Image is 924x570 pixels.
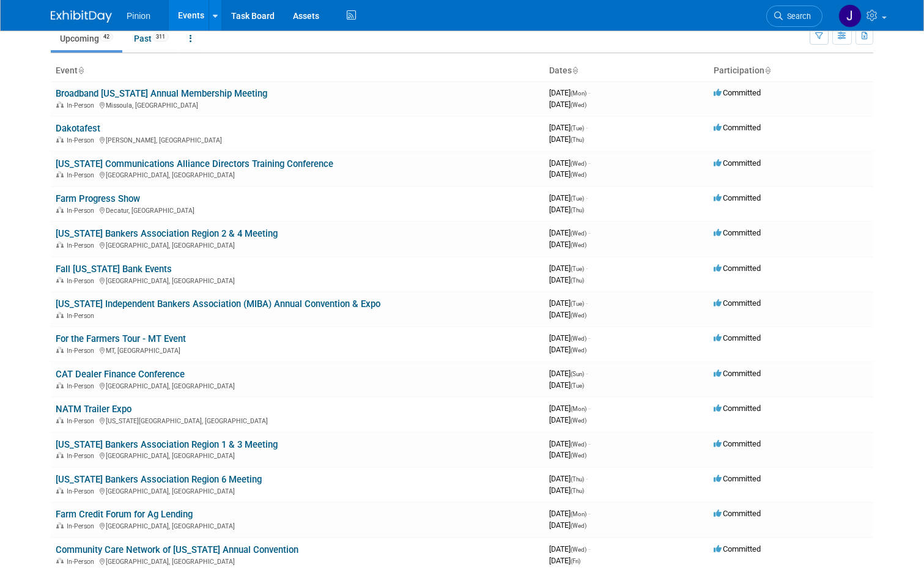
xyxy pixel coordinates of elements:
[586,264,588,273] span: -
[56,333,186,344] a: For the Farmers Tour - MT Event
[56,275,539,285] div: [GEOGRAPHIC_DATA], [GEOGRAPHIC_DATA]
[549,415,586,424] span: [DATE]
[67,522,98,530] span: In-Person
[571,417,586,424] span: (Wed)
[56,415,539,425] div: [US_STATE][GEOGRAPHIC_DATA], [GEOGRAPHIC_DATA]
[714,298,761,308] span: Committed
[571,102,586,108] span: (Wed)
[56,136,64,142] img: In-Person Event
[56,487,64,494] img: In-Person Event
[549,205,584,214] span: [DATE]
[56,558,64,564] img: In-Person Event
[56,404,131,415] a: NATM Trailer Expo
[571,558,580,564] span: (Fri)
[714,264,761,273] span: Committed
[56,347,64,353] img: In-Person Event
[588,544,590,553] span: -
[549,193,588,202] span: [DATE]
[549,404,590,413] span: [DATE]
[571,265,584,272] span: (Tue)
[56,240,539,250] div: [GEOGRAPHIC_DATA], [GEOGRAPHIC_DATA]
[56,169,539,179] div: [GEOGRAPHIC_DATA], [GEOGRAPHIC_DATA]
[56,382,64,388] img: In-Person Event
[571,511,586,517] span: (Mon)
[572,65,578,75] a: Sort by Start Date
[571,242,586,248] span: (Wed)
[588,509,590,518] span: -
[549,298,588,308] span: [DATE]
[56,123,100,134] a: Dakotafest
[714,404,761,413] span: Committed
[571,335,586,342] span: (Wed)
[549,123,588,132] span: [DATE]
[549,544,590,553] span: [DATE]
[56,298,380,309] a: [US_STATE] Independent Bankers Association (MIBA) Annual Convention & Expo
[586,474,588,483] span: -
[56,544,298,555] a: Community Care Network of [US_STATE] Annual Convention
[549,450,586,459] span: [DATE]
[588,158,590,168] span: -
[544,61,709,81] th: Dates
[709,61,873,81] th: Participation
[56,312,64,318] img: In-Person Event
[549,169,586,179] span: [DATE]
[127,11,150,21] span: Pinion
[571,487,584,494] span: (Thu)
[56,345,539,355] div: MT, [GEOGRAPHIC_DATA]
[571,230,586,237] span: (Wed)
[714,193,761,202] span: Committed
[56,474,262,485] a: [US_STATE] Bankers Association Region 6 Meeting
[56,88,267,99] a: Broadband [US_STATE] Annual Membership Meeting
[549,369,588,378] span: [DATE]
[67,171,98,179] span: In-Person
[125,27,178,50] a: Past311
[67,487,98,495] span: In-Person
[56,509,193,520] a: Farm Credit Forum for Ag Lending
[51,61,544,81] th: Event
[549,88,590,97] span: [DATE]
[838,4,862,28] img: Jennifer Plumisto
[714,158,761,168] span: Committed
[56,135,539,144] div: [PERSON_NAME], [GEOGRAPHIC_DATA]
[571,371,584,377] span: (Sun)
[571,405,586,412] span: (Mon)
[571,195,584,202] span: (Tue)
[571,382,584,389] span: (Tue)
[56,520,539,530] div: [GEOGRAPHIC_DATA], [GEOGRAPHIC_DATA]
[586,193,588,202] span: -
[571,300,584,307] span: (Tue)
[549,439,590,448] span: [DATE]
[571,476,584,483] span: (Thu)
[67,452,98,460] span: In-Person
[588,88,590,97] span: -
[714,228,761,237] span: Committed
[571,90,586,97] span: (Mon)
[783,12,811,21] span: Search
[586,369,588,378] span: -
[571,347,586,353] span: (Wed)
[78,65,84,75] a: Sort by Event Name
[56,556,539,566] div: [GEOGRAPHIC_DATA], [GEOGRAPHIC_DATA]
[549,509,590,518] span: [DATE]
[714,509,761,518] span: Committed
[571,125,584,131] span: (Tue)
[714,369,761,378] span: Committed
[549,556,580,565] span: [DATE]
[67,312,98,320] span: In-Person
[56,452,64,458] img: In-Person Event
[549,228,590,237] span: [DATE]
[56,158,333,169] a: [US_STATE] Communications Alliance Directors Training Conference
[67,136,98,144] span: In-Person
[549,310,586,319] span: [DATE]
[67,558,98,566] span: In-Person
[56,522,64,528] img: In-Person Event
[549,158,590,168] span: [DATE]
[571,171,586,178] span: (Wed)
[67,417,98,425] span: In-Person
[588,228,590,237] span: -
[571,452,586,459] span: (Wed)
[714,439,761,448] span: Committed
[586,298,588,308] span: -
[549,100,586,109] span: [DATE]
[67,207,98,215] span: In-Person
